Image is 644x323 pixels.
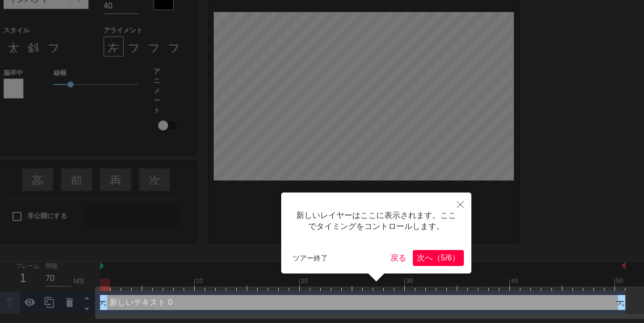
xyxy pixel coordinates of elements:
[433,253,441,262] font: （
[413,250,464,266] button: 次
[425,253,433,262] font: へ
[296,211,456,230] font: 新しいレイヤーはここに表示されます。ここでタイミングをコントロールします。
[449,192,471,215] button: 近い
[289,250,332,265] button: ツアー終了
[417,253,425,262] font: 次
[293,254,328,262] font: ツアー終了
[441,253,452,262] font: 5/6
[390,253,406,262] font: 戻る
[452,253,460,262] font: ）
[386,250,410,266] button: 戻る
